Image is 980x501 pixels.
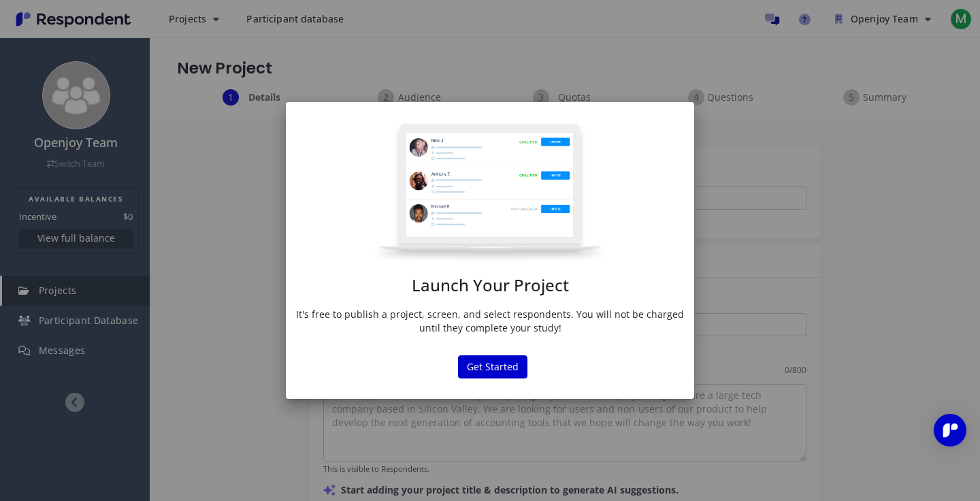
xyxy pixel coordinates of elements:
[934,414,966,447] div: Open Intercom Messenger
[458,355,527,378] button: Get Started
[286,102,694,400] md-dialog: Launch Your ...
[296,308,684,335] p: It's free to publish a project, screen, and select respondents. You will not be charged until the...
[374,123,606,263] img: project-modal.png
[296,276,684,294] h1: Launch Your Project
